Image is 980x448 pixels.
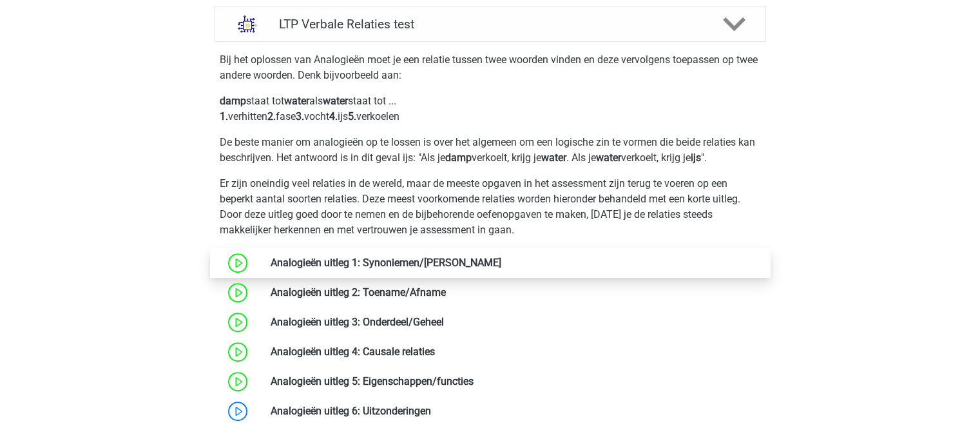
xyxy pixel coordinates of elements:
div: Analogieën uitleg 1: Synoniemen/[PERSON_NAME] [261,255,765,271]
b: water [284,95,309,107]
b: 2. [267,110,276,122]
div: Analogieën uitleg 6: Uitzonderingen [261,404,765,419]
b: water [596,151,621,164]
p: De beste manier om analogieën op te lossen is over het algemeen om een logische zin te vormen die... [220,135,761,166]
b: damp [220,95,246,107]
b: water [541,151,566,164]
div: Analogieën uitleg 5: Eigenschappen/functies [261,374,765,389]
b: water [323,95,348,107]
b: 3. [296,110,304,122]
h4: LTP Verbale Relaties test [279,17,701,32]
p: Er zijn oneindig veel relaties in de wereld, maar de meeste opgaven in het assessment zijn terug ... [220,176,761,238]
div: Analogieën uitleg 4: Causale relaties [261,344,765,360]
b: damp [445,151,472,164]
b: ijs [691,151,701,164]
p: Bij het oplossen van Analogieën moet je een relatie tussen twee woorden vinden en deze vervolgens... [220,52,761,83]
a: analogieen LTP Verbale Relaties test [209,6,771,42]
div: Analogieën uitleg 3: Onderdeel/Geheel [261,315,765,330]
b: 5. [348,110,356,122]
b: 1. [220,110,228,122]
p: staat tot als staat tot ... verhitten fase vocht ijs verkoelen [220,93,761,124]
b: 4. [329,110,338,122]
img: analogieen [231,7,264,41]
div: Analogieën uitleg 2: Toename/Afname [261,285,765,300]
